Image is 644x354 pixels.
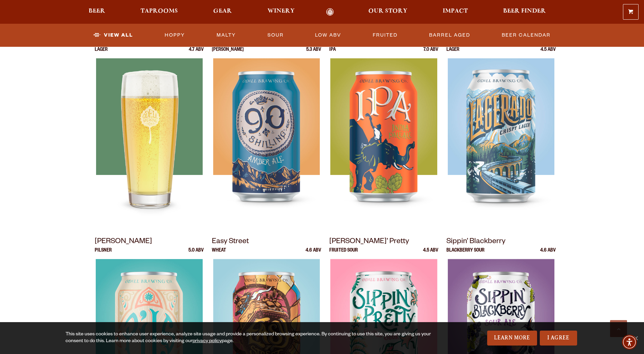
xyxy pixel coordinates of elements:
[368,8,407,14] span: Our Story
[66,331,431,345] div: This site uses cookies to enhance user experience, analyze site usage and provide a personalized ...
[89,8,105,14] span: Beer
[141,8,178,14] span: Taprooms
[622,335,637,350] div: Accessibility Menu
[364,8,412,16] a: Our Story
[503,8,546,14] span: Beer Finder
[443,8,468,14] span: Impact
[312,27,344,43] a: Low ABV
[212,236,321,248] p: Easy Street
[540,331,577,346] a: I Agree
[95,236,204,248] p: [PERSON_NAME]
[214,27,239,43] a: Malty
[265,27,287,43] a: Sour
[329,248,358,259] p: Fruited Sour
[212,47,244,58] p: [PERSON_NAME]
[263,8,299,16] a: Winery
[212,248,226,259] p: Wheat
[213,58,320,228] img: 90 Shilling Ale
[189,47,204,58] p: 4.7 ABV
[446,35,556,228] a: Lagerado Lager 4.5 ABV Lagerado Lagerado
[370,27,400,43] a: Fruited
[329,47,336,58] p: IPA
[306,47,321,58] p: 5.3 ABV
[268,8,295,14] span: Winery
[95,47,108,58] p: Lager
[213,8,232,14] span: Gear
[426,27,473,43] a: Barrel Aged
[487,331,537,346] a: Learn More
[212,35,321,228] a: 90 Shilling Ale [PERSON_NAME] 5.3 ABV 90 Shilling Ale 90 Shilling Ale
[446,236,556,248] p: Sippin’ Blackberry
[423,248,438,259] p: 4.5 ABV
[448,58,554,228] img: Lagerado
[317,8,343,16] a: Odell Home
[162,27,188,43] a: Hoppy
[540,248,556,259] p: 4.6 ABV
[91,27,136,43] a: View All
[188,248,204,259] p: 5.0 ABV
[438,8,472,16] a: Impact
[192,339,222,344] a: privacy policy
[329,35,439,228] a: IPA IPA 7.0 ABV IPA IPA
[95,248,112,259] p: Pilsner
[499,8,550,16] a: Beer Finder
[84,8,110,16] a: Beer
[540,47,556,58] p: 4.5 ABV
[329,236,439,248] p: [PERSON_NAME]’ Pretty
[95,35,204,228] a: Kernel Lager 4.7 ABV Kernel Kernel
[306,248,321,259] p: 4.6 ABV
[446,47,459,58] p: Lager
[610,320,627,337] a: Scroll to top
[330,58,437,228] img: IPA
[96,58,202,228] img: Kernel
[446,248,484,259] p: Blackberry Sour
[209,8,236,16] a: Gear
[136,8,182,16] a: Taprooms
[499,27,553,43] a: Beer Calendar
[423,47,438,58] p: 7.0 ABV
